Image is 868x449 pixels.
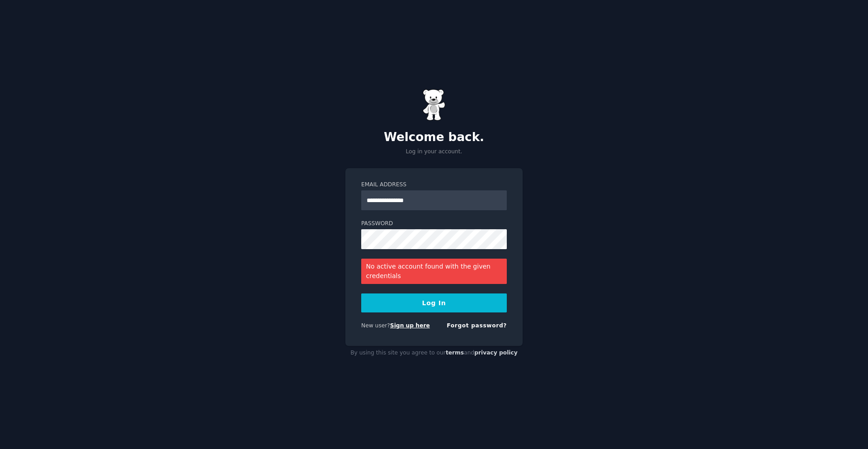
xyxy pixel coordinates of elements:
div: By using this site you agree to our and [345,346,523,360]
label: Email Address [361,181,507,189]
a: terms [446,350,464,356]
p: Log in your account. [345,148,523,156]
img: Gummy Bear [423,89,445,121]
button: Log In [361,293,507,312]
a: Sign up here [390,322,430,329]
span: New user? [361,322,390,329]
h2: Welcome back. [345,130,523,145]
label: Password [361,220,507,228]
a: Forgot password? [447,322,507,329]
div: No active account found with the given credentials [361,259,507,284]
a: privacy policy [474,350,518,356]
